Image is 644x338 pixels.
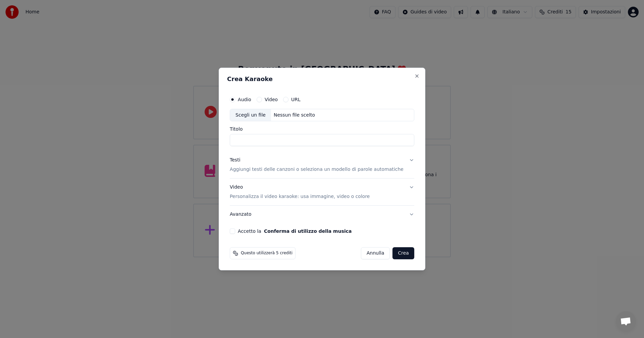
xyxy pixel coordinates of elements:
button: Accetto la [264,229,352,233]
h2: Crea Karaoke [227,76,417,82]
div: Nessun file scelto [271,112,318,119]
label: Titolo [230,127,414,132]
span: Questo utilizzerà 5 crediti [241,251,292,256]
div: Testi [230,157,240,164]
label: URL [291,97,301,102]
button: Annulla [361,247,390,259]
label: Accetto la [238,229,352,233]
button: VideoPersonalizza il video karaoke: usa immagine, video o colore [230,179,414,206]
button: Crea [393,247,414,259]
p: Personalizza il video karaoke: usa immagine, video o colore [230,193,370,200]
div: Video [230,184,370,200]
p: Aggiungi testi delle canzoni o seleziona un modello di parole automatiche [230,166,404,173]
div: Scegli un file [230,109,271,121]
button: Avanzato [230,206,414,223]
label: Audio [238,97,251,102]
button: TestiAggiungi testi delle canzoni o seleziona un modello di parole automatiche [230,152,414,179]
label: Video [265,97,278,102]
